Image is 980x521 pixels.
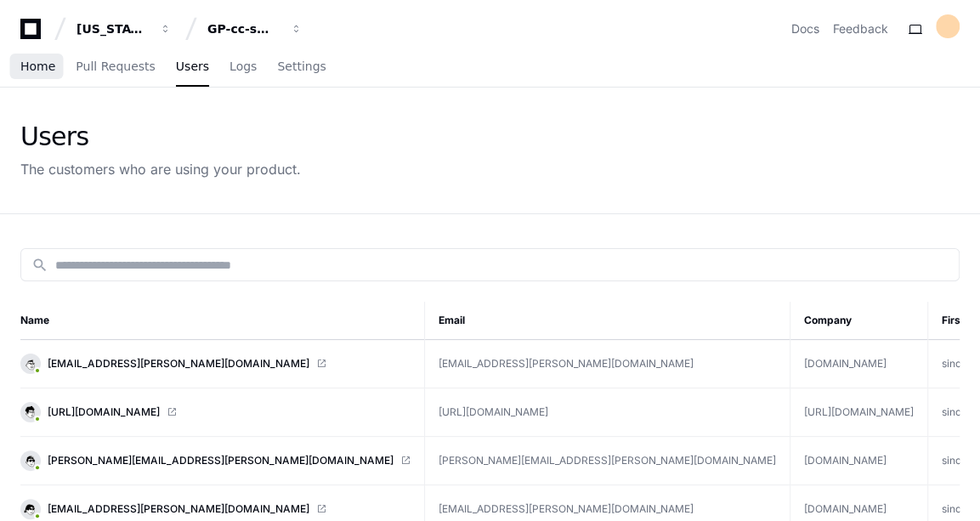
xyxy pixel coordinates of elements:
span: [EMAIL_ADDRESS][PERSON_NAME][DOMAIN_NAME] [48,357,309,371]
span: Home [20,61,55,71]
mat-icon: search [31,257,48,274]
div: GP-cc-sml-apps [207,20,280,37]
td: [EMAIL_ADDRESS][PERSON_NAME][DOMAIN_NAME] [425,340,790,388]
img: 7.svg [22,355,38,371]
td: [PERSON_NAME][EMAIL_ADDRESS][PERSON_NAME][DOMAIN_NAME] [425,437,790,485]
a: Home [20,48,55,87]
div: Users [20,122,301,152]
button: GP-cc-sml-apps [201,14,309,44]
th: Name [20,302,425,340]
button: [US_STATE] Pacific [70,14,178,44]
span: [URL][DOMAIN_NAME] [48,405,160,419]
span: [PERSON_NAME][EMAIL_ADDRESS][PERSON_NAME][DOMAIN_NAME] [48,454,394,467]
td: [DOMAIN_NAME] [790,340,928,388]
a: [PERSON_NAME][EMAIL_ADDRESS][PERSON_NAME][DOMAIN_NAME] [20,450,411,471]
span: Logs [229,61,257,71]
td: [URL][DOMAIN_NAME] [790,388,928,437]
th: Company [790,302,928,340]
a: Settings [277,48,326,87]
img: 6.svg [22,452,38,468]
a: Pull Requests [76,48,155,87]
th: Email [425,302,790,340]
div: The customers who are using your product. [20,159,301,179]
img: 5.svg [22,404,38,420]
a: Users [176,48,209,87]
a: [EMAIL_ADDRESS][PERSON_NAME][DOMAIN_NAME] [20,354,411,374]
td: [DOMAIN_NAME] [790,437,928,485]
span: Users [176,61,209,71]
a: [URL][DOMAIN_NAME] [20,402,411,422]
a: [EMAIL_ADDRESS][PERSON_NAME][DOMAIN_NAME] [20,499,411,519]
span: [EMAIL_ADDRESS][PERSON_NAME][DOMAIN_NAME] [48,502,309,516]
span: Pull Requests [76,61,155,71]
span: Settings [277,61,326,71]
button: Feedback [833,20,888,37]
a: Docs [791,20,819,37]
td: [URL][DOMAIN_NAME] [425,388,790,437]
a: Logs [229,48,257,87]
img: 2.svg [22,501,38,517]
div: [US_STATE] Pacific [76,20,150,37]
